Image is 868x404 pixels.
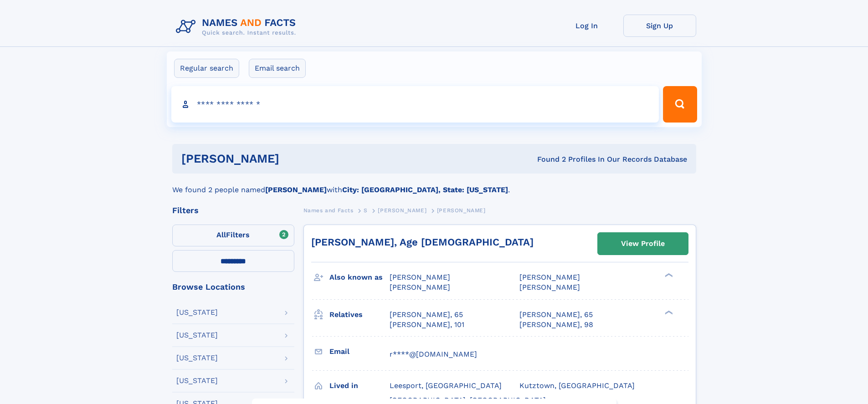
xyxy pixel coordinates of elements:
a: [PERSON_NAME], Age [DEMOGRAPHIC_DATA] [311,236,534,248]
input: search input [171,86,659,123]
span: Kutztown, [GEOGRAPHIC_DATA] [519,381,635,390]
img: Logo Names and Facts [172,15,303,39]
b: City: [GEOGRAPHIC_DATA], State: [US_STATE] [342,185,508,194]
div: [US_STATE] [176,309,218,316]
div: Filters [172,206,294,215]
a: [PERSON_NAME], 65 [519,310,593,320]
h3: Email [329,344,390,359]
span: [PERSON_NAME] [519,273,580,281]
span: All [216,230,226,239]
a: [PERSON_NAME] [378,205,426,216]
h1: [PERSON_NAME] [181,153,408,164]
span: [PERSON_NAME] [519,283,580,291]
a: View Profile [598,233,688,255]
div: We found 2 people named with . [172,174,696,195]
a: [PERSON_NAME], 98 [519,320,593,330]
label: Regular search [174,59,239,78]
a: Log In [550,15,623,37]
label: Filters [172,225,294,246]
h3: Relatives [329,307,390,322]
span: S [364,207,368,214]
h3: Lived in [329,378,390,394]
a: [PERSON_NAME], 65 [390,310,463,320]
div: View Profile [621,233,665,254]
b: [PERSON_NAME] [265,185,327,194]
div: [US_STATE] [176,377,218,384]
div: Browse Locations [172,283,294,291]
div: [US_STATE] [176,332,218,339]
div: ❯ [663,309,673,315]
a: [PERSON_NAME], 101 [390,320,464,330]
div: ❯ [663,272,673,278]
span: [PERSON_NAME] [378,207,426,214]
a: S [364,205,368,216]
span: [PERSON_NAME] [390,273,450,281]
label: Email search [249,59,306,78]
div: Found 2 Profiles In Our Records Database [408,154,687,164]
span: Leesport, [GEOGRAPHIC_DATA] [390,381,502,390]
span: [PERSON_NAME] [437,207,486,214]
h3: Also known as [329,270,390,285]
div: [US_STATE] [176,354,218,362]
span: [PERSON_NAME] [390,283,450,291]
button: Search Button [663,86,697,123]
a: Sign Up [623,15,696,37]
a: Names and Facts [303,205,354,216]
